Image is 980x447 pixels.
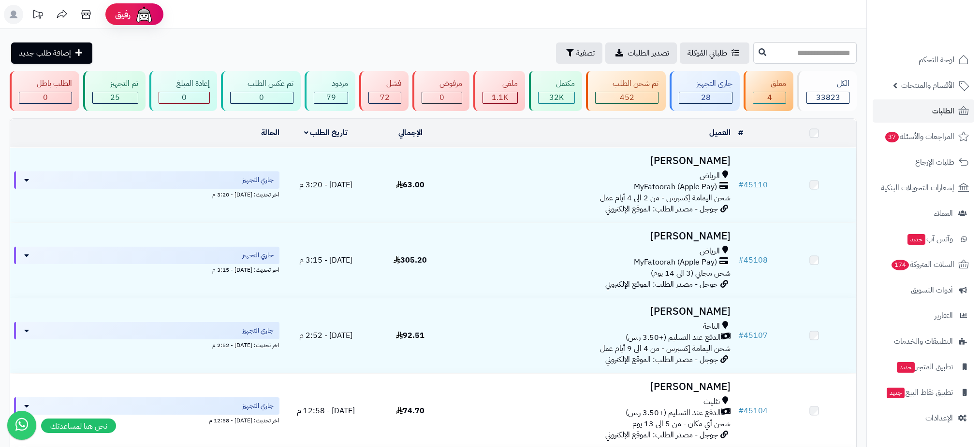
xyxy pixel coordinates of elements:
[147,71,219,111] a: إعادة المبلغ 0
[584,71,668,111] a: تم شحن الطلب 452
[935,309,953,322] span: التقارير
[14,415,279,425] div: اخر تحديث: [DATE] - 12:58 م
[605,429,718,441] span: جوجل - مصدر الطلب: الموقع الإلكتروني
[368,78,401,89] div: فشل
[873,202,974,225] a: العملاء
[881,181,954,195] span: إشعارات التحويلات البنكية
[668,71,742,111] a: جاري التجهيز 28
[738,405,768,417] a: #45104
[422,92,462,103] div: 0
[873,355,974,378] a: تطبيق المتجرجديد
[907,232,953,246] span: وآتس آب
[600,192,731,204] span: شحن اليمامة إكسبرس - من 2 الى 4 أيام عمل
[873,330,974,353] a: التطبيقات والخدمات
[115,9,131,20] span: رفيق
[398,127,423,139] a: الإجمالي
[738,330,768,341] a: #45107
[596,92,658,103] div: 452
[919,53,954,67] span: لوحة التحكم
[700,170,720,182] span: الرياض
[701,92,711,103] span: 28
[738,254,744,266] span: #
[231,92,293,103] div: 0
[297,405,355,417] span: [DATE] - 12:58 م
[357,71,410,111] a: فشل 72
[242,251,274,260] span: جاري التجهيز
[873,304,974,327] a: التقارير
[600,343,731,354] span: شحن اليمامة إكسبرس - من 4 الى 9 أيام عمل
[549,92,564,103] span: 32K
[605,354,718,365] span: جوجل - مصدر الطلب: الموقع الإلكتروني
[159,92,209,103] div: 0
[92,78,138,89] div: تم التجهيز
[767,92,772,103] span: 4
[795,71,859,111] a: الكل33823
[891,258,954,271] span: السلات المتروكة
[873,279,974,302] a: أدوات التسويق
[134,5,154,24] img: ai-face.png
[907,234,925,245] span: جديد
[703,396,720,407] span: تثليث
[527,71,584,111] a: مكتمل 32K
[410,71,471,111] a: مرفوض 0
[314,78,348,89] div: مردود
[492,92,508,103] span: 1.1K
[219,71,303,111] a: تم عكس الطلب 0
[299,179,352,191] span: [DATE] - 3:20 م
[738,330,744,341] span: #
[914,17,971,38] img: logo-2.png
[471,71,527,111] a: ملغي 1.1K
[110,92,120,103] span: 25
[738,179,768,191] a: #45110
[159,78,210,89] div: إعادة المبلغ
[709,127,731,139] a: العميل
[806,78,849,89] div: الكل
[230,78,294,89] div: تم عكس الطلب
[242,326,274,335] span: جاري التجهيز
[679,92,732,103] div: 28
[81,71,147,111] a: تم التجهيز 25
[873,151,974,174] a: طلبات الإرجاع
[242,401,274,411] span: جاري التجهيز
[422,78,462,89] div: مرفوض
[634,257,717,268] span: MyFatoorah (Apple Pay)
[887,388,905,398] span: جديد
[299,254,352,266] span: [DATE] - 3:15 م
[11,42,92,64] a: إضافة طلب جديد
[873,227,974,251] a: وآتس آبجديد
[634,182,717,193] span: MyFatoorah (Apple Pay)
[884,130,954,143] span: المراجعات والأسئلة
[19,78,72,89] div: الطلب باطل
[14,189,279,199] div: اخر تحديث: [DATE] - 3:20 م
[873,381,974,404] a: تطبيق نقاط البيعجديد
[680,42,749,64] a: طلباتي المُوكلة
[182,92,187,103] span: 0
[456,306,731,317] h3: [PERSON_NAME]
[8,71,81,111] a: الطلب باطل 0
[911,283,953,297] span: أدوات التسويق
[261,127,279,139] a: الحالة
[576,47,595,59] span: تصفية
[628,47,669,59] span: تصدير الطلبات
[873,406,974,430] a: الإعدادات
[873,99,974,123] a: الطلبات
[925,411,953,425] span: الإعدادات
[886,386,953,399] span: تطبيق نقاط البيع
[93,92,138,103] div: 25
[242,175,274,185] span: جاري التجهيز
[753,78,786,89] div: معلق
[700,246,720,257] span: الرياض
[620,92,634,103] span: 452
[439,92,444,103] span: 0
[259,92,264,103] span: 0
[651,267,731,279] span: شحن مجاني (3 الى 14 يوم)
[932,104,954,118] span: الطلبات
[873,253,974,276] a: السلات المتروكة174
[679,78,732,89] div: جاري التجهيز
[483,78,518,89] div: ملغي
[369,92,401,103] div: 72
[26,5,50,27] a: تحديثات المنصة
[299,330,352,341] span: [DATE] - 2:52 م
[896,360,953,374] span: تطبيق المتجر
[304,127,348,139] a: تاريخ الطلب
